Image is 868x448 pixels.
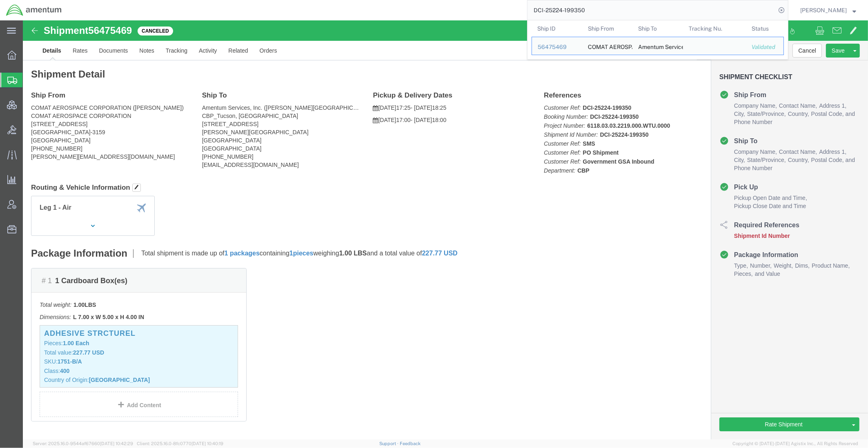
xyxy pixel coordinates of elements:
[632,20,683,37] th: Ship To
[582,20,633,37] th: Ship From
[538,43,576,51] div: 56475469
[23,20,868,439] iframe: FS Legacy Container
[752,43,778,51] div: Validated
[137,441,223,446] span: Client: 2025.16.0-8fc0770
[683,20,746,37] th: Tracking Nu.
[800,5,857,15] button: [PERSON_NAME]
[400,441,421,446] a: Feedback
[6,4,62,16] img: logo
[33,441,133,446] span: Server: 2025.16.0-9544af67660
[588,37,627,55] div: COMAT AEROSPACE CORPORATION
[746,20,784,37] th: Status
[532,20,582,37] th: Ship ID
[638,37,677,55] div: Amentum Services, Inc.
[527,0,776,20] input: Search for shipment number, reference number
[100,441,133,446] span: [DATE] 10:42:29
[732,440,858,447] span: Copyright © [DATE]-[DATE] Agistix Inc., All Rights Reserved
[800,6,847,15] span: Jason Champagne
[191,441,223,446] span: [DATE] 10:40:19
[532,20,788,59] table: Search Results
[379,441,400,446] a: Support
